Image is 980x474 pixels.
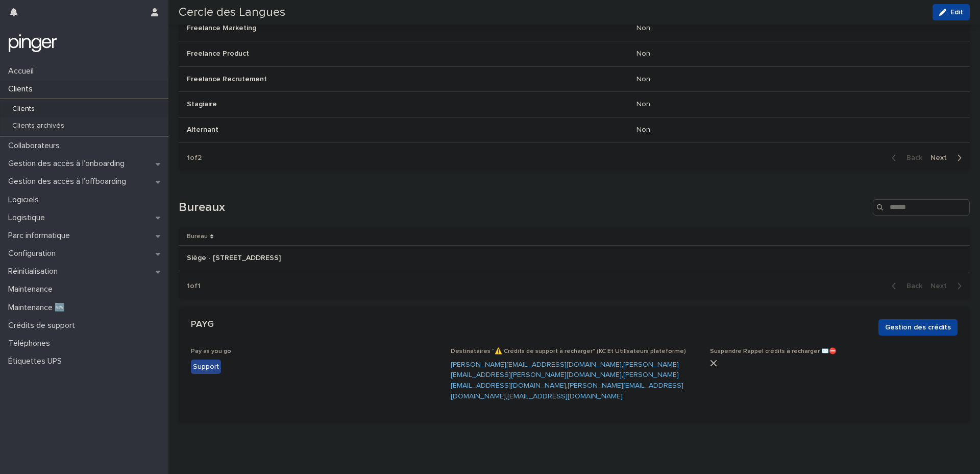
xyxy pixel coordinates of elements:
input: Search [873,199,970,216]
tr: StagiaireStagiaire NonNon [179,92,970,117]
span: Back [900,154,922,161]
a: [PERSON_NAME][EMAIL_ADDRESS][DOMAIN_NAME] [451,382,683,400]
p: Logistique [4,213,53,223]
span: Back [900,282,922,290]
p: Freelance Product [187,48,251,58]
span: Edit [950,9,963,16]
p: Non [636,124,652,134]
span: Next [930,282,953,290]
p: Crédits de support [4,321,83,330]
p: Configuration [4,249,64,258]
p: Non [636,98,652,109]
tr: Freelance ProductFreelance Product NonNon [179,41,970,66]
span: Pay as you go [191,348,231,354]
tr: Freelance RecrutementFreelance Recrutement NonNon [179,66,970,92]
p: Bureau [187,231,208,242]
p: Parc informatique [4,231,78,241]
h1: Bureaux [179,200,869,215]
button: Next [926,281,970,291]
p: Gestion des accès à l’offboarding [4,177,134,186]
p: Siège - [STREET_ADDRESS] [187,252,283,263]
tr: AlternantAlternant NonNon [179,117,970,143]
p: 1 of 1 [179,274,209,299]
div: Support [191,360,221,374]
p: Freelance Recrutement [187,73,269,84]
p: 1 of 2 [179,146,210,171]
p: Maintenance 🆕 [4,303,73,313]
p: Réinitialisation [4,267,66,276]
a: [PERSON_NAME][EMAIL_ADDRESS][DOMAIN_NAME] [451,361,622,368]
a: [EMAIL_ADDRESS][DOMAIN_NAME] [507,393,623,400]
p: Non [636,48,652,58]
span: Suspendre Rappel crédits à recharger ✉️⛔️ [710,348,837,354]
button: Next [926,153,970,162]
h2: Cercle des Langues [179,5,285,20]
h2: PAYG [191,319,214,330]
button: Gestion des crédits [878,319,958,336]
button: Edit [933,4,970,20]
p: Accueil [4,66,42,76]
tr: Freelance MarketingFreelance Marketing NonNon [179,16,970,41]
button: Back [884,281,926,291]
p: Clients [4,84,41,94]
span: Gestion des crédits [885,322,951,333]
p: Non [636,22,652,33]
button: Back [884,153,926,162]
p: Collaborateurs [4,141,68,151]
p: Freelance Marketing [187,22,258,33]
p: Téléphones [4,339,58,348]
p: , , , , [451,360,698,402]
p: Gestion des accès à l’onboarding [4,159,133,169]
p: Stagiaire [187,98,219,109]
p: Maintenance [4,285,61,294]
p: Clients [4,105,43,113]
p: Alternant [187,124,220,134]
p: Logiciels [4,195,47,205]
tr: Siège - [STREET_ADDRESS]Siège - [STREET_ADDRESS] [179,246,970,271]
span: Destinataires "⚠️ Crédits de support à recharger" (KC Et UtilIsateurs plateforme) [451,348,686,354]
span: Next [930,154,953,161]
p: Non [636,73,652,84]
p: Clients archivés [4,122,72,130]
p: Étiquettes UPS [4,357,70,366]
img: mTgBEunGTSyRkCgitkcU [8,33,58,54]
